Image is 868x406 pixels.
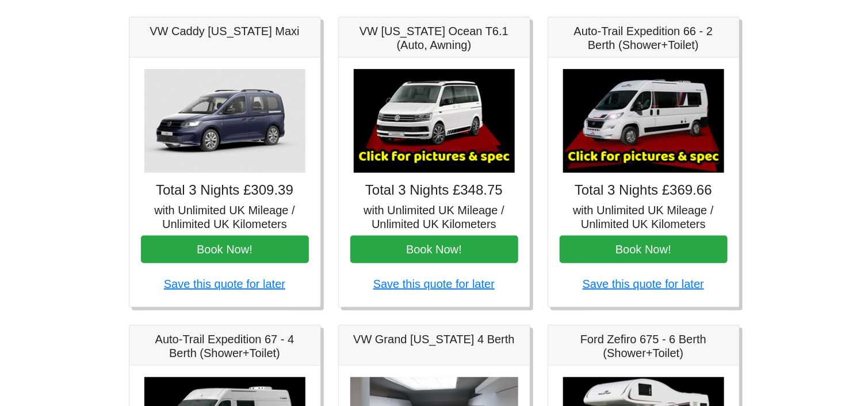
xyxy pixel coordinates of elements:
[350,24,518,52] h5: VW [US_STATE] Ocean T6.1 (Auto, Awning)
[141,203,309,231] h5: with Unlimited UK Mileage / Unlimited UK Kilometers
[583,278,704,290] a: Save this quote for later
[560,182,728,199] h4: Total 3 Nights £369.66
[354,69,515,173] img: VW California Ocean T6.1 (Auto, Awning)
[141,332,309,360] h5: Auto-Trail Expedition 67 - 4 Berth (Shower+Toilet)
[141,182,309,199] h4: Total 3 Nights £309.39
[373,278,495,290] a: Save this quote for later
[560,236,728,263] button: Book Now!
[350,203,518,231] h5: with Unlimited UK Mileage / Unlimited UK Kilometers
[141,236,309,263] button: Book Now!
[141,24,309,38] h5: VW Caddy [US_STATE] Maxi
[560,203,728,231] h5: with Unlimited UK Mileage / Unlimited UK Kilometers
[350,332,518,346] h5: VW Grand [US_STATE] 4 Berth
[560,24,728,52] h5: Auto-Trail Expedition 66 - 2 Berth (Shower+Toilet)
[350,236,518,263] button: Book Now!
[350,182,518,199] h4: Total 3 Nights £348.75
[560,332,728,360] h5: Ford Zefiro 675 - 6 Berth (Shower+Toilet)
[144,69,305,173] img: VW Caddy California Maxi
[563,69,724,173] img: Auto-Trail Expedition 66 - 2 Berth (Shower+Toilet)
[164,278,285,290] a: Save this quote for later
